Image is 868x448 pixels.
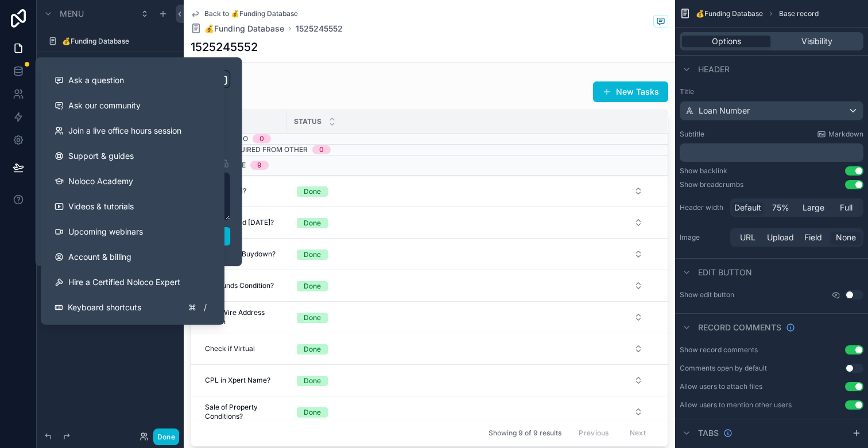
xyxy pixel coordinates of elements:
div: Show breadcrumbs [680,180,743,189]
label: Subtitle [680,130,704,139]
div: 9 [257,161,262,170]
span: Loan Number [699,105,750,116]
button: Loan Number [680,101,863,120]
span: Videos & tutorials [68,201,134,212]
div: Allow users to attach files [680,382,762,391]
label: 💰Funding Database [62,37,175,46]
span: Account & billing [68,251,131,263]
span: Base record [779,9,819,18]
label: Title [680,87,863,96]
div: scrollable content [680,143,863,162]
span: Menu [60,8,84,20]
span: Full [840,202,852,213]
span: Visibility [801,36,832,47]
span: Tabs [698,427,719,439]
span: 75% [772,202,789,213]
span: Support & guides [68,150,134,162]
span: Upcoming webinars [68,226,143,237]
span: Field [804,232,822,243]
a: 1525245552 [296,23,343,34]
a: Noloco Academy [45,169,220,194]
span: URL [740,232,755,243]
div: Show record comments [680,345,758,354]
span: Back to 💰Funding Database [204,9,298,18]
span: Hire a Certified Noloco Expert [68,276,180,288]
span: Status [294,117,321,126]
button: Keyboard shortcuts/ [45,295,220,320]
span: Showing 9 of 9 results [489,428,561,437]
a: 💰Funding Database [191,23,284,34]
span: Noloco Academy [68,176,133,187]
a: Videos & tutorials [45,194,220,219]
a: Account & billing [45,244,220,270]
a: Ask our community [45,93,220,118]
div: Allow users to mention other users [680,400,792,410]
span: Ask our community [68,100,141,111]
span: 💰Funding Database [696,9,763,18]
div: 0 [259,134,264,143]
span: None [836,232,856,243]
span: 💰Funding Database [204,23,284,34]
button: Hire a Certified Noloco Expert [45,270,220,295]
a: Back to 💰Funding Database [191,9,298,18]
span: Record comments [698,322,781,333]
span: Header [698,64,730,75]
button: Ask a question [45,68,220,93]
button: Done [153,428,179,445]
label: Header width [680,203,726,212]
label: Show edit button [680,290,734,299]
h1: 1525245552 [191,39,258,55]
span: Markdown [828,130,863,139]
div: 0 [319,145,324,154]
span: Default [734,202,761,213]
a: Support & guides [45,143,220,169]
span: Keyboard shortcuts [68,302,141,313]
span: Join a live office hours session [68,125,181,137]
span: Options [712,36,741,47]
span: Large [803,202,824,213]
span: / [200,303,210,312]
a: Join a live office hours session [45,118,220,143]
span: Required from Other [226,145,308,154]
span: Edit button [698,267,752,278]
div: Show backlink [680,166,727,176]
span: Upload [767,232,794,243]
div: Comments open by default [680,364,767,373]
label: Image [680,233,726,242]
a: Markdown [817,130,863,139]
a: Upcoming webinars [45,219,220,244]
span: Ask a question [68,75,124,86]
